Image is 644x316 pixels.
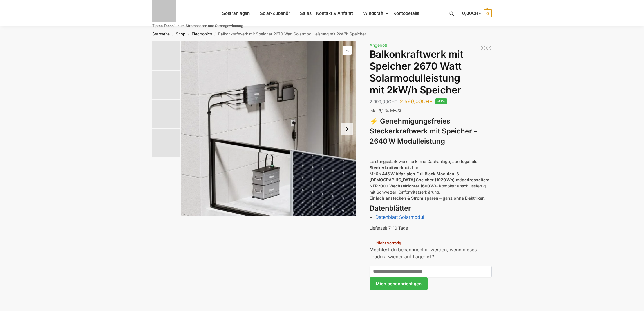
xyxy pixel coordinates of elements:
span: / [170,32,176,37]
a: Startseite [152,32,170,36]
span: Kontodetails [393,10,419,16]
button: Next slide [341,123,353,135]
a: Solar-Zubehör [258,0,298,26]
strong: 6x 445 W bifazialen Full Black Modulen [376,171,454,176]
span: CHF [388,99,397,104]
p: Tiptop Technik zum Stromsparen und Stromgewinnung [152,24,243,28]
a: Windkraft [361,0,391,26]
span: Angebot! [370,43,387,48]
a: 0,00CHF 0 [462,5,492,22]
p: Möchtest du benachrichtigt werden, wenn dieses Produkt wieder auf Lager ist? [370,246,492,260]
a: Electronics [192,32,212,36]
bdi: 2.599,00 [400,98,433,104]
h1: Balkonkraftwerk mit Speicher 2670 Watt Solarmodulleistung mit 2kW/h Speicher [370,48,492,96]
h3: Datenblätter [370,203,492,214]
span: CHF [422,98,433,104]
strong: Einfach anstecken & Strom sparen – ganz ohne Elektriker. [370,196,485,201]
bdi: 2.999,00 [370,99,397,104]
nav: Breadcrumb [142,26,502,41]
span: / [185,32,191,37]
span: CHF [472,10,481,16]
strong: [DEMOGRAPHIC_DATA] Speicher (1920 Wh) [370,177,455,182]
h3: ⚡ Genehmigungsfreies Steckerkraftwerk mit Speicher – 2640 W Modulleistung [370,116,492,147]
span: Kontakt & Anfahrt [316,10,353,16]
span: Lieferzeit: [370,225,408,230]
span: 0,00 [462,10,481,16]
img: Zendure-solar-flow-Batteriespeicher für Balkonkraftwerke [181,41,356,216]
span: Solar-Zubehör [260,10,290,16]
a: Znedure solar flow Batteriespeicher fuer BalkonkraftwerkeZnedure solar flow Batteriespeicher fuer... [181,41,356,216]
img: Anschlusskabel_MC4 [152,100,180,128]
img: Zendure-solar-flow-Batteriespeicher für Balkonkraftwerke [152,41,180,70]
span: / [212,32,218,37]
a: Sales [298,0,314,26]
a: 890/600 Watt Solarkraftwerk + 2,7 KW Batteriespeicher Genehmigungsfrei [480,45,486,51]
span: inkl. 8,1 % MwSt. [370,108,403,113]
span: 7-10 Tage [388,225,408,230]
a: Kontodetails [391,0,422,26]
a: Datenblatt Solarmodul [375,214,424,220]
img: 6 Module bificiaL [152,71,180,99]
p: Leistungsstark wie eine kleine Dachanlage, aber nutzbar! Mit , & und – komplett anschlussfertig m... [370,158,492,201]
span: 0 [484,9,492,17]
a: Balkonkraftwerk 890 Watt Solarmodulleistung mit 2kW/h Zendure Speicher [486,45,492,51]
a: Shop [176,32,185,36]
span: Sales [300,10,312,16]
a: Kontakt & Anfahrt [314,0,361,26]
p: Nicht vorrätig [370,236,492,246]
button: Mich benachrichtigen [370,277,428,290]
span: Windkraft [363,10,383,16]
span: -13% [435,98,447,104]
img: Anschlusskabel-3meter_schweizer-stecker [152,129,180,157]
